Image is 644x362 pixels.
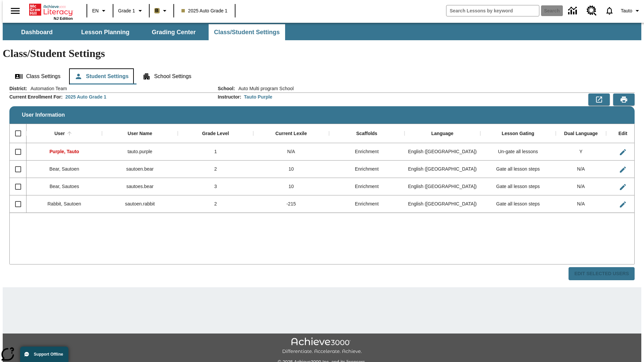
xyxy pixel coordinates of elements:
[329,143,405,161] div: Enrichment
[3,24,70,40] button: Dashboard
[329,178,405,195] div: Enrichment
[356,131,377,137] div: Scaffolds
[9,68,635,84] div: Class/Student Settings
[181,7,228,14] span: 2025 Auto Grade 1
[3,24,286,40] div: SubNavbar
[152,28,196,36] span: Grading Center
[22,112,65,118] span: User Information
[253,161,329,178] div: 10
[588,94,610,106] button: Export to CSV
[178,178,253,195] div: 3
[178,161,253,178] div: 2
[72,24,139,40] button: Lesson Planning
[616,198,630,211] button: Edit User
[616,145,630,159] button: Edit User
[235,85,294,92] span: Auto Multi program School
[613,94,635,106] button: Print Preview
[178,143,253,161] div: 1
[244,94,272,100] div: Tauto Purple
[282,338,362,355] img: Achieve3000 Differentiate Accelerate Achieve
[621,7,632,14] span: Tauto
[480,195,556,213] div: Gate all lesson steps
[556,143,606,161] div: Y
[446,5,539,16] input: search field
[54,16,73,20] span: NJ Edition
[556,178,606,195] div: N/A
[405,195,480,213] div: English (US)
[564,131,598,137] div: Dual Language
[118,7,135,14] span: Grade 1
[275,131,307,137] div: Current Lexile
[48,201,81,206] span: Rabbit, Sautoen
[556,161,606,178] div: N/A
[556,195,606,213] div: N/A
[480,161,556,178] div: Gate all lesson steps
[34,352,63,357] span: Support Offline
[9,85,635,281] div: User Information
[92,7,99,14] span: EN
[65,94,106,100] div: 2025 Auto Grade 1
[564,2,583,20] a: Data Center
[9,68,66,84] button: Class Settings
[405,161,480,178] div: English (US)
[128,131,152,137] div: User Name
[102,143,177,161] div: tauto.purple
[214,28,280,36] span: Class/Student Settings
[405,178,480,195] div: English (US)
[619,131,627,137] div: Edit
[218,86,235,92] h2: School :
[218,94,241,100] h2: Instructor :
[29,3,73,16] a: Home
[69,68,134,84] button: Student Settings
[21,28,53,36] span: Dashboard
[618,5,644,17] button: Profile/Settings
[102,178,177,195] div: sautoes.bear
[115,5,147,17] button: Grade: Grade 1, Select a grade
[178,195,253,213] div: 2
[9,94,63,100] h2: Current Enrollment For :
[329,195,405,213] div: Enrichment
[253,143,329,161] div: N/A
[54,131,65,137] div: User
[137,68,197,84] button: School Settings
[155,6,159,15] span: B
[9,86,27,92] h2: District :
[253,178,329,195] div: 10
[50,184,79,189] span: Bear, Sautoes
[329,161,405,178] div: Enrichment
[480,178,556,195] div: Gate all lesson steps
[253,195,329,213] div: -215
[583,2,601,20] a: Resource Center, Will open in new tab
[102,161,177,178] div: sautoen.bear
[202,131,229,137] div: Grade Level
[89,5,111,17] button: Language: EN, Select a language
[49,166,79,172] span: Bear, Sautoen
[616,180,630,194] button: Edit User
[27,85,67,92] span: Automation Team
[50,149,79,154] span: Purple, Tauto
[431,131,453,137] div: Language
[405,143,480,161] div: English (US)
[209,24,285,40] button: Class/Student Settings
[3,47,641,60] h1: Class/Student Settings
[102,195,177,213] div: sautoen.rabbit
[480,143,556,161] div: Un-gate all lessons
[20,347,68,362] button: Support Offline
[29,2,73,20] div: Home
[5,1,25,21] button: Open side menu
[81,28,129,36] span: Lesson Planning
[152,5,171,17] button: Boost Class color is light brown. Change class color
[616,163,630,176] button: Edit User
[601,2,618,19] a: Notifications
[3,23,641,40] div: SubNavbar
[140,24,207,40] button: Grading Center
[502,131,534,137] div: Lesson Gating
